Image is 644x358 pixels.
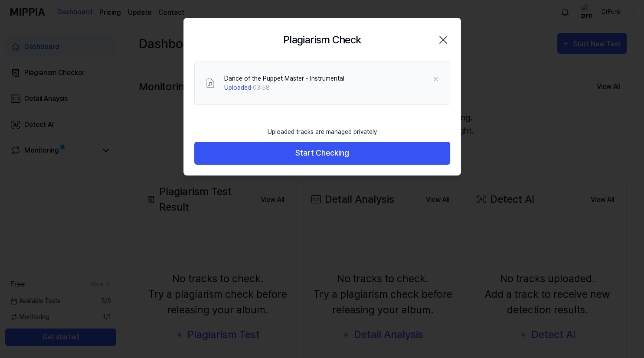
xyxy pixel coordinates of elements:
[224,84,251,91] span: Uploaded
[205,78,216,88] img: File Select
[283,32,361,48] h2: Plagiarism Check
[194,142,450,165] button: Start Checking
[224,83,344,92] div: · 03:58
[262,122,382,142] div: Uploaded tracks are managed privately
[224,74,344,83] div: Dance of the Puppet Master - Instrumental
